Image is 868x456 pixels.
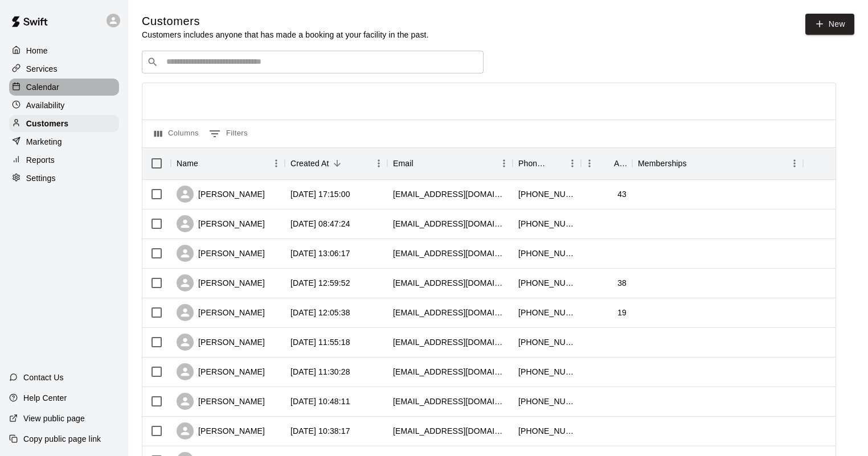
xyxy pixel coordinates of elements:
[23,433,101,445] p: Copy public page link
[9,60,119,77] a: Services
[518,248,575,259] div: +14692338994
[9,133,119,150] a: Marketing
[393,425,507,437] div: brande28@gmail.com
[518,307,575,318] div: +19727748555
[393,248,507,259] div: randygarland1@msn.com
[26,118,68,129] p: Customers
[329,155,345,171] button: Sort
[393,336,507,348] div: kkmclamb@gmail.com
[617,277,627,289] div: 38
[177,215,265,232] div: [PERSON_NAME]
[805,14,854,35] a: New
[198,155,214,171] button: Sort
[632,147,803,179] div: Memberships
[171,147,285,179] div: Name
[23,372,64,383] p: Contact Us
[393,218,507,229] div: yourtcamyg@gmail.com
[290,307,350,318] div: 2025-07-27 12:05:38
[142,14,429,29] h5: Customers
[23,392,67,404] p: Help Center
[285,147,387,179] div: Created At
[564,155,581,172] button: Menu
[177,274,265,291] div: [PERSON_NAME]
[142,29,429,40] p: Customers includes anyone that has made a booking at your facility in the past.
[26,154,55,166] p: Reports
[177,334,265,351] div: [PERSON_NAME]
[548,155,564,171] button: Sort
[617,307,627,318] div: 19
[786,155,803,172] button: Menu
[393,307,507,318] div: chrislara186@gmail.com
[26,63,58,75] p: Services
[9,151,119,169] a: Reports
[290,277,350,289] div: 2025-07-27 12:59:52
[518,188,575,200] div: +12818447637
[177,393,265,410] div: [PERSON_NAME]
[518,366,575,377] div: +14694383444
[290,336,350,348] div: 2025-07-27 11:55:18
[614,147,627,179] div: Age
[638,147,687,179] div: Memberships
[513,147,581,179] div: Phone Number
[290,147,329,179] div: Created At
[518,218,575,229] div: +12147132266
[177,422,265,439] div: [PERSON_NAME]
[393,188,507,200] div: rupj24@hotmail.com
[598,155,614,171] button: Sort
[26,45,48,56] p: Home
[687,155,703,171] button: Sort
[26,100,65,111] p: Availability
[393,366,507,377] div: jhoon84@gmail.com
[9,79,119,96] a: Calendar
[387,147,513,179] div: Email
[23,413,85,424] p: View public page
[370,155,387,172] button: Menu
[393,396,507,407] div: rmw1122@yahoo.com
[177,245,265,262] div: [PERSON_NAME]
[142,51,484,73] div: Search customers by name or email
[617,188,627,200] div: 43
[26,136,62,147] p: Marketing
[9,42,119,59] a: Home
[496,155,513,172] button: Menu
[581,147,632,179] div: Age
[518,147,548,179] div: Phone Number
[518,396,575,407] div: +19725107463
[9,115,119,132] a: Customers
[26,172,56,184] p: Settings
[413,155,429,171] button: Sort
[206,125,251,143] button: Show filters
[290,188,350,200] div: 2025-08-03 17:15:00
[581,155,598,172] button: Menu
[290,366,350,377] div: 2025-07-27 11:30:28
[177,363,265,380] div: [PERSON_NAME]
[152,125,202,143] button: Select columns
[393,147,413,179] div: Email
[290,248,350,259] div: 2025-07-27 13:06:17
[518,425,575,437] div: +12147904755
[290,218,350,229] div: 2025-08-01 08:47:24
[518,336,575,348] div: +18178752887
[290,425,350,437] div: 2025-07-27 10:38:17
[268,155,285,172] button: Menu
[9,97,119,114] a: Availability
[26,81,59,93] p: Calendar
[177,147,198,179] div: Name
[177,186,265,203] div: [PERSON_NAME]
[518,277,575,289] div: +14693471679
[393,277,507,289] div: davidtairu@gmail.com
[9,170,119,187] a: Settings
[177,304,265,321] div: [PERSON_NAME]
[290,396,350,407] div: 2025-07-27 10:48:11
